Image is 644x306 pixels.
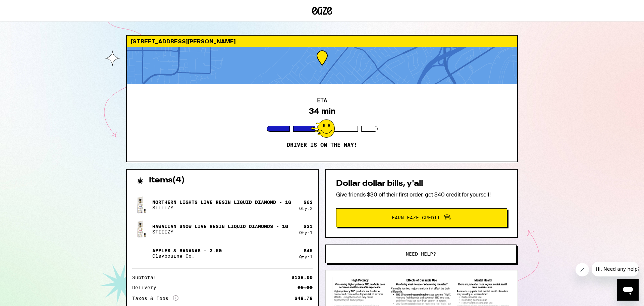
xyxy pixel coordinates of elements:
div: $ 45 [304,248,313,253]
p: STIIIZY [152,229,288,234]
iframe: Message from company [592,262,639,276]
iframe: Button to launch messaging window [617,279,639,301]
div: Subtotal [132,275,161,280]
span: Hi. Need any help? [4,5,48,10]
p: Northern Lights Live Resin Liquid Diamond - 1g [152,200,291,205]
p: Driver is on the way! [287,142,357,148]
button: Earn Eaze Credit [336,208,507,227]
img: Hawaiian Snow Live Resin Liquid Diamonds - 1g [132,220,151,238]
img: Northern Lights Live Resin Liquid Diamond - 1g [132,195,151,214]
div: $5.00 [298,285,313,290]
p: Claybourne Co. [152,253,222,259]
img: Apples & Bananas - 3.5g [132,244,151,263]
h2: Dollar dollar bills, y'all [336,180,507,188]
div: [STREET_ADDRESS][PERSON_NAME] [127,36,517,47]
div: Qty: 2 [299,206,313,211]
p: Hawaiian Snow Live Resin Liquid Diamonds - 1g [152,224,288,229]
button: Need help? [325,245,517,263]
div: $138.00 [291,275,313,280]
div: 34 min [309,106,335,116]
p: Give friends $30 off their first order, get $40 credit for yourself! [336,191,507,198]
div: $ 31 [304,224,313,229]
div: Taxes & Fees [132,295,178,301]
div: Qty: 1 [299,230,313,235]
span: Earn Eaze Credit [392,215,440,220]
div: $ 62 [304,200,313,205]
h2: ETA [317,98,327,103]
span: Need help? [406,252,436,256]
div: $49.78 [294,296,313,301]
div: Qty: 1 [299,255,313,259]
p: Apples & Bananas - 3.5g [152,248,222,253]
div: Delivery [132,285,161,290]
p: STIIIZY [152,205,291,210]
iframe: Close message [576,263,589,276]
h2: Items ( 4 ) [149,176,185,184]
